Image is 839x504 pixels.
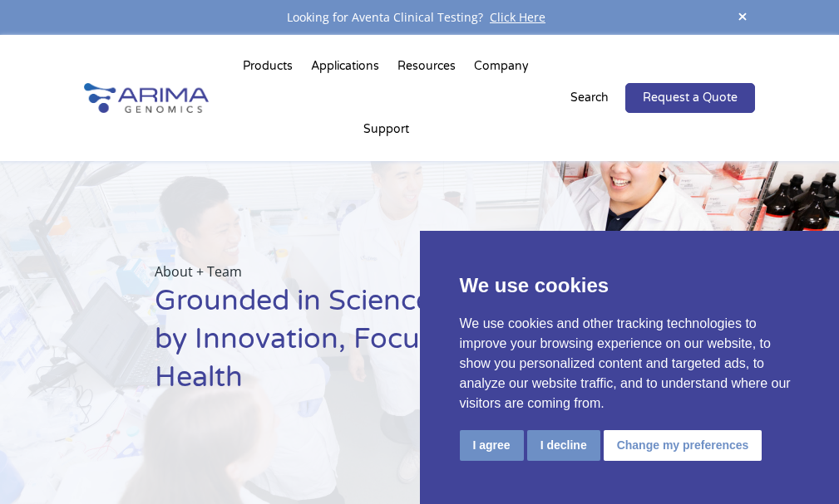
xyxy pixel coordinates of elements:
button: Change my preferences [604,430,763,461]
a: Click Here [483,9,552,25]
p: We use cookies [460,271,800,301]
button: I agree [460,430,524,461]
p: We use cookies and other tracking technologies to improve your browsing experience on our website... [460,314,800,413]
p: Search [570,87,609,109]
p: About + Team [155,261,535,282]
h1: Grounded in Science, Driven by Innovation, Focused on Health [155,282,535,409]
button: I decline [527,430,600,461]
img: Arima-Genomics-logo [84,83,209,114]
a: Request a Quote [625,83,755,113]
div: Looking for Aventa Clinical Testing? [84,7,755,28]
